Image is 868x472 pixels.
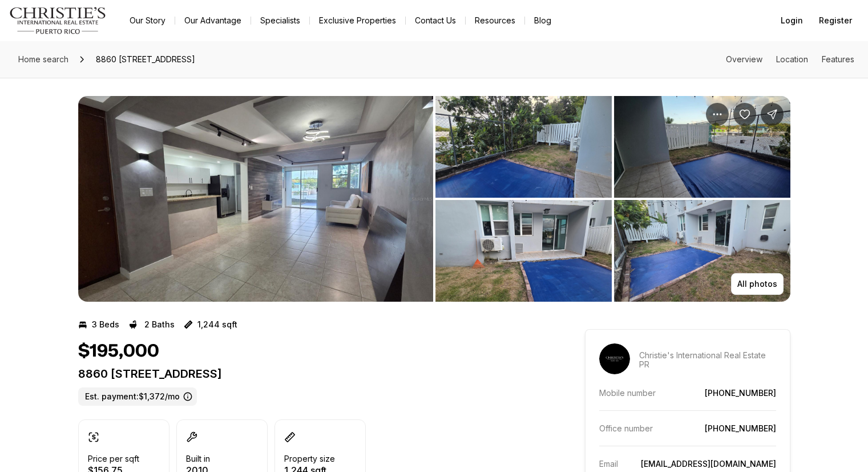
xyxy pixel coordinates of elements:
a: Blog [525,13,560,29]
button: View image gallery [614,200,790,302]
img: logo [9,7,107,34]
a: Our Advantage [175,13,251,29]
button: View image gallery [614,96,790,198]
p: Price per sqft [88,454,139,463]
p: Office number [599,423,653,433]
p: 1,244 sqft [197,320,237,329]
a: Exclusive Properties [310,13,405,29]
p: 8860 [STREET_ADDRESS] [78,367,544,381]
p: Email [599,459,618,469]
button: Login [774,9,810,32]
p: All photos [737,279,777,289]
a: Home search [14,50,73,69]
p: Christie's International Real Estate PR [639,351,776,369]
a: Skip to: Features [822,54,854,64]
p: 2 Baths [144,320,175,329]
span: Register [819,16,852,25]
p: Built in [186,454,210,463]
nav: Page section menu [726,55,854,64]
label: Est. payment: $1,372/mo [78,387,197,406]
a: Skip to: Overview [726,54,762,64]
button: View image gallery [435,96,612,198]
a: [PHONE_NUMBER] [705,423,776,433]
a: Our Story [120,13,175,29]
p: Property size [284,454,335,463]
button: View image gallery [435,200,612,302]
button: All photos [731,273,784,295]
span: Home search [18,54,68,64]
button: Save Property: 8860 PASEO DEL REY #H-102 [733,103,756,126]
button: Contact Us [406,13,465,29]
a: [EMAIL_ADDRESS][DOMAIN_NAME] [641,459,776,469]
h1: $195,000 [78,341,159,362]
button: Register [812,9,859,32]
div: Listing Photos [78,96,790,302]
button: Share Property: 8860 PASEO DEL REY #H-102 [761,103,784,126]
a: [PHONE_NUMBER] [705,388,776,398]
a: Specialists [251,13,309,29]
button: Property options [706,103,729,126]
span: 8860 [STREET_ADDRESS] [91,50,200,69]
button: View image gallery [78,96,433,302]
span: Login [781,16,803,25]
li: 1 of 13 [78,96,433,302]
p: Mobile number [599,388,656,398]
a: Resources [466,13,524,29]
a: Skip to: Location [776,54,808,64]
li: 2 of 13 [435,96,790,302]
p: 3 Beds [92,320,119,329]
